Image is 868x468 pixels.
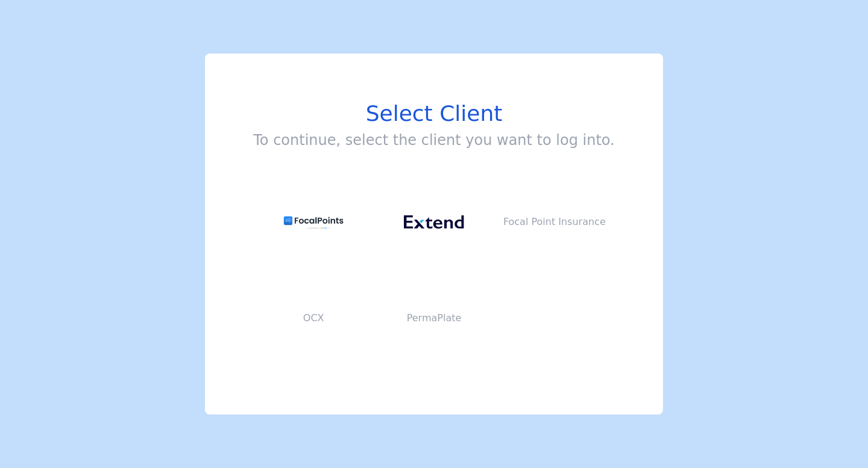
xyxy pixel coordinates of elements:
[374,270,494,366] button: PermaPlate
[253,131,614,150] h3: To continue, select the client you want to log into.
[253,102,614,126] h1: Select Client
[374,311,494,325] p: PermaPlate
[494,174,615,270] button: Focal Point Insurance
[253,311,374,325] p: OCX
[253,270,374,366] button: OCX
[494,215,615,229] p: Focal Point Insurance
